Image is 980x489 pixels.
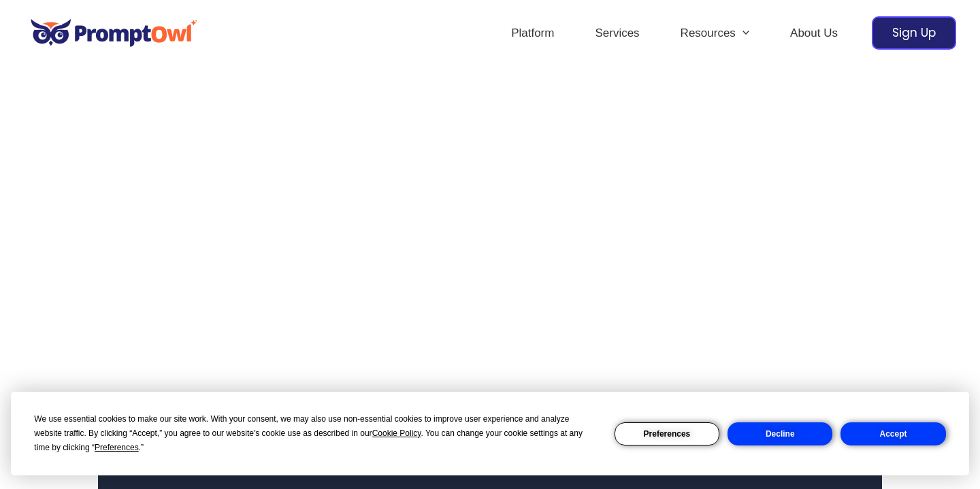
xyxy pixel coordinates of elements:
[728,422,832,445] button: Decline
[574,10,659,57] a: Services
[736,10,749,57] span: Menu Toggle
[770,10,858,57] a: About Us
[24,10,204,56] img: promptowl.ai logo
[491,10,574,57] a: Platform
[372,428,421,438] span: Cookie Policy
[95,443,139,452] span: Preferences
[840,422,945,445] button: Accept
[11,392,969,475] div: Cookie Consent Prompt
[872,16,956,50] a: Sign Up
[34,412,598,455] div: We use essential cookies to make our site work. With your consent, we may also use non-essential ...
[615,422,719,445] button: Preferences
[660,10,770,57] a: ResourcesMenu Toggle
[491,10,858,57] nav: Site Navigation: Header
